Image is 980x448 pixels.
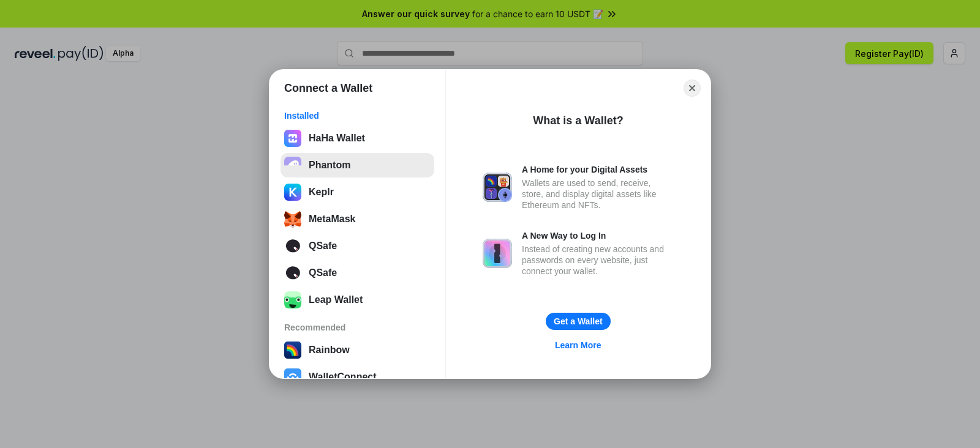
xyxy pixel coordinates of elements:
button: Rainbow [281,338,434,362]
button: HaHa Wallet [281,126,434,151]
img: svg+xml,%3Csvg%20xmlns%3D%22http%3A%2F%2Fwww.w3.org%2F2000%2Fsvg%22%20fill%3D%22none%22%20viewBox... [483,239,512,268]
img: svg+xml;base64,PD94bWwgdmVyc2lvbj0iMS4wIiBlbmNvZGluZz0iVVRGLTgiPz4KPHN2ZyB2ZXJzaW9uPSIxLjEiIHhtbG... [284,237,301,255]
div: QSafe [309,267,337,278]
div: Keplr [309,187,334,198]
div: Learn More [555,340,601,351]
div: Installed [284,110,431,121]
div: Get a Wallet [554,316,603,327]
button: Get a Wallet [546,313,611,330]
img: czlE1qaAbsgAAACV0RVh0ZGF0ZTpjcmVhdGUAMjAyNC0wNS0wN1QwMzo0NTo1MSswMDowMJbjUeUAAAAldEVYdGRhdGU6bW9k... [284,130,301,147]
div: What is a Wallet? [533,113,623,128]
div: MetaMask [309,214,355,225]
img: ByMCUfJCc2WaAAAAAElFTkSuQmCC [284,184,301,201]
div: Instead of creating new accounts and passwords on every website, just connect your wallet. [522,244,674,277]
div: Recommended [284,322,431,333]
img: svg+xml,%3Csvg%20width%3D%2228%22%20height%3D%2228%22%20viewBox%3D%220%200%2028%2028%22%20fill%3D... [284,368,301,386]
img: svg+xml;base64,PD94bWwgdmVyc2lvbj0iMS4wIiBlbmNvZGluZz0iVVRGLTgiPz4KPHN2ZyB2ZXJzaW9uPSIxLjEiIHhtbG... [284,264,301,282]
img: z+3L+1FxxXUeUMECPaK8gprIwhdlxV+hQdAXuUyJwW6xfJRlUUBFGbLJkqNlJgXjn6ghaAaYmDimBFRMSIqKAGPGvqu25lMm1... [284,291,301,308]
div: QSafe [309,241,337,252]
div: Rainbow [309,345,350,356]
button: QSafe [281,234,434,258]
img: svg+xml,%3Csvg%20xmlns%3D%22http%3A%2F%2Fwww.w3.org%2F2000%2Fsvg%22%20fill%3D%22none%22%20viewBox... [483,173,512,202]
img: svg+xml,%3Csvg%20width%3D%22120%22%20height%3D%22120%22%20viewBox%3D%220%200%20120%20120%22%20fil... [284,342,301,359]
div: Phantom [309,160,350,171]
div: Wallets are used to send, receive, store, and display digital assets like Ethereum and NFTs. [522,177,674,211]
button: Close [684,80,701,97]
a: Learn More [548,337,608,353]
div: HaHa Wallet [309,133,365,144]
div: A Home for your Digital Assets [522,164,674,175]
h1: Connect a Wallet [284,81,372,95]
button: Phantom [281,153,434,177]
button: MetaMask [281,207,434,231]
div: WalletConnect [309,371,377,383]
img: epq2vO3P5aLWl15yRS7Q49p1fHTx2Sgh99jU3kfXv7cnPATIVQHAx5oQs66JWv3SWEjHOsb3kKgmE5WNBxBId7C8gm8wEgOvz... [284,157,301,174]
div: Leap Wallet [309,294,363,305]
button: Leap Wallet [281,288,434,312]
button: WalletConnect [281,365,434,389]
img: svg+xml;base64,PHN2ZyB3aWR0aD0iMzUiIGhlaWdodD0iMzQiIHZpZXdCb3g9IjAgMCAzNSAzNCIgZmlsbD0ibm9uZSIgeG... [284,211,301,228]
div: A New Way to Log In [522,230,674,241]
button: Keplr [281,180,434,204]
button: QSafe [281,261,434,285]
